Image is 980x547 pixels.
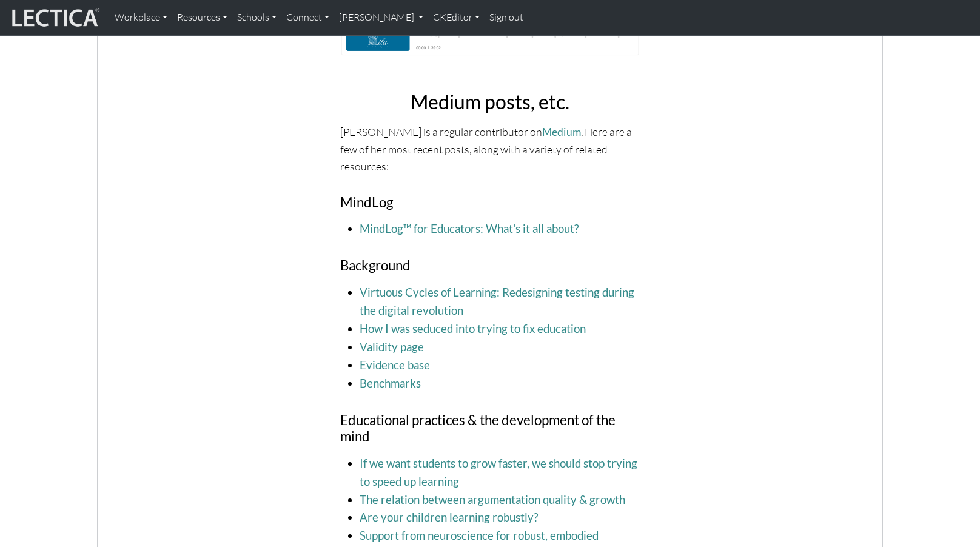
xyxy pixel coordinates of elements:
[360,493,625,506] a: The relation between argumentation quality & growth
[360,511,538,524] a: Are your children learning robustly?
[281,5,334,30] a: Connect
[340,46,640,59] a: four presidents
[360,222,579,235] a: MindLog™ for Educators: What's it all about?
[360,358,430,372] a: Evidence base
[340,412,640,445] h4: Educational practices & the development of the mind
[232,5,281,30] a: Schools
[360,377,421,390] a: Benchmarks
[485,5,528,30] a: Sign out
[9,6,100,29] img: lecticalive
[360,286,634,317] a: Virtuous Cycles of Learning: Redesigning testing during the digital revolution
[340,90,640,113] h2: Medium posts, etc.
[110,5,172,30] a: Workplace
[360,340,424,354] a: Validity page
[360,457,637,488] a: If we want students to grow faster, we should stop trying to speed up learning
[340,123,640,175] p: [PERSON_NAME] is a regular contributor on . Here are a few of her most recent posts, along with a...
[334,5,428,30] a: [PERSON_NAME]
[340,258,640,274] h4: Background
[340,195,640,211] h4: MindLog
[172,5,232,30] a: Resources
[428,5,485,30] a: CKEditor
[542,126,581,138] a: Medium
[360,322,586,335] a: How I was seduced into trying to fix education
